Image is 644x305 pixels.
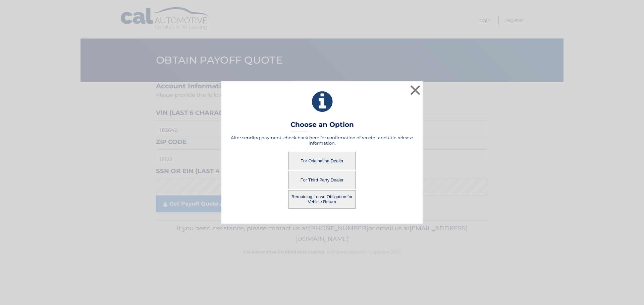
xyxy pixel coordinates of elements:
button: Remaining Lease Obligation for Vehicle Return [288,190,356,209]
h3: Choose an Option [290,121,354,132]
button: For Third Party Dealer [288,171,356,189]
button: For Originating Dealer [288,152,356,170]
button: × [409,83,422,97]
h5: After sending payment, check back here for confirmation of receipt and title release information. [230,135,414,146]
